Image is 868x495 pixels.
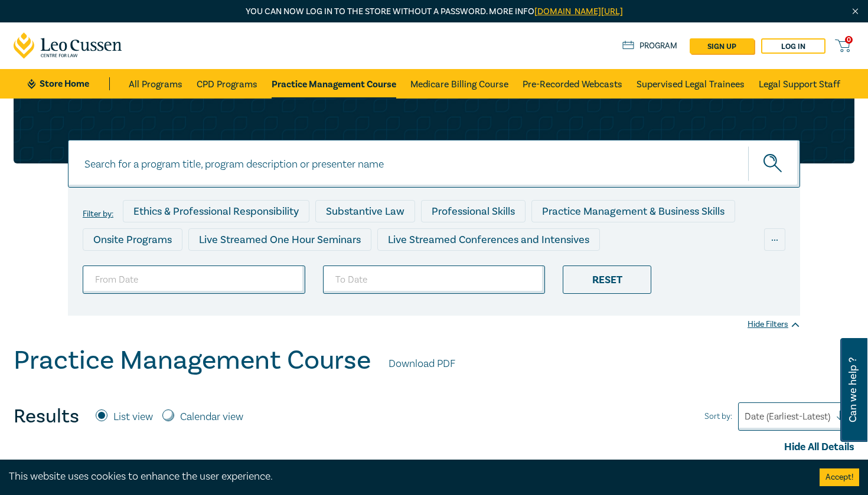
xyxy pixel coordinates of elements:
button: Accept cookies [820,468,859,486]
span: Can we help ? [847,345,859,435]
div: Hide All Details [14,440,854,455]
h1: Practice Management Course [14,345,371,376]
input: From Date [83,265,305,294]
div: Live Streamed Conferences and Intensives [377,228,600,251]
label: Filter by: [83,209,113,219]
div: Substantive Law [315,200,415,222]
h4: Results [14,405,79,428]
div: Practice Management & Business Skills [531,200,735,222]
div: Onsite Programs [83,228,182,251]
a: [DOMAIN_NAME][URL] [534,6,623,17]
a: Log in [761,38,825,54]
span: Sort by: [704,410,732,423]
div: This website uses cookies to enhance the user experience. [9,469,802,484]
div: ... [764,228,785,251]
a: Practice Management Course [272,69,396,99]
a: CPD Programs [197,69,257,99]
span: 0 [845,36,853,44]
a: sign up [690,38,754,54]
a: Supervised Legal Trainees [637,69,745,99]
a: All Programs [129,69,182,99]
a: Program [622,40,677,53]
div: 10 CPD Point Packages [417,257,547,279]
div: Hide Filters [748,319,800,330]
img: Close [850,6,860,17]
a: Medicare Billing Course [410,69,508,99]
input: To Date [323,265,546,294]
a: Download PDF [389,356,455,372]
div: Reset [563,265,651,294]
a: Legal Support Staff [759,69,840,99]
input: Search for a program title, program description or presenter name [68,140,800,188]
div: Ethics & Professional Responsibility [123,200,309,222]
a: Store Home [28,77,110,90]
p: You can now log in to the store without a password. More info [14,5,854,18]
input: Sort by [745,410,747,423]
div: Live Streamed Practical Workshops [83,257,270,279]
label: List view [113,409,153,425]
div: Pre-Recorded Webcasts [276,257,412,279]
div: Professional Skills [421,200,526,222]
div: Live Streamed One Hour Seminars [188,228,371,251]
label: Calendar view [180,409,243,425]
a: Pre-Recorded Webcasts [523,69,622,99]
div: National Programs [553,257,661,279]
